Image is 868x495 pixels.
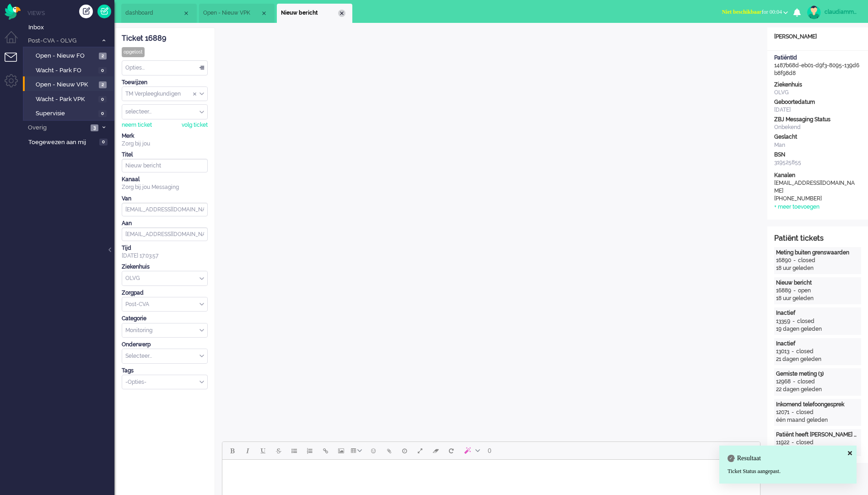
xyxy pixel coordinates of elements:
div: - [791,378,798,386]
div: closed [796,439,814,447]
button: AI [459,443,484,458]
div: Merk [122,132,208,140]
div: Select Tags [122,375,208,390]
span: dashboard [125,9,183,17]
button: Bold [224,443,240,458]
div: 12968 [776,378,791,386]
span: Open - Nieuw VPK [203,9,260,17]
div: Nieuw bericht [776,279,859,287]
div: Ticket 16889 [122,33,208,44]
div: Patiënt heeft [PERSON_NAME] nog niet geactiveerd. Herinnering 1 (3) [776,431,859,439]
li: Tickets menu [5,53,25,73]
div: 11922 [776,439,789,447]
span: Open - Nieuw VPK [36,81,97,89]
a: Wacht - Park FO 0 [27,65,113,75]
div: Inactief [776,340,859,348]
span: 3 [91,124,98,131]
a: Toegewezen aan mij 0 [27,137,114,147]
div: 13359 [776,317,790,325]
div: 22 dagen geleden [776,386,859,393]
span: Open - Nieuw FO [36,52,97,60]
div: 18 uur geleden [776,295,859,302]
span: 2 [99,53,107,59]
div: Assign User [122,104,208,119]
a: Open - Nieuw FO 2 [27,50,113,60]
div: [EMAIL_ADDRESS][DOMAIN_NAME] [774,179,857,195]
div: Geboortedatum [774,98,861,106]
div: Inkomend telefoongesprek [776,401,859,409]
div: 21 dagen geleden [776,355,859,363]
div: OLVG [774,89,861,97]
div: closed [798,378,815,386]
button: Underline [255,443,271,458]
div: closed [798,257,815,264]
div: Aan [122,220,208,227]
span: Inbox [28,23,114,32]
div: Inactief [776,309,859,317]
div: Ziekenhuis [122,263,208,271]
div: Creëer ticket [79,5,93,18]
div: - [789,348,796,355]
span: 0 [98,96,107,103]
div: Ziekenhuis [774,81,861,89]
div: closed [797,317,814,325]
div: [PHONE_NUMBER] [774,195,857,203]
span: Toegewezen aan mij [28,138,97,147]
div: Gemiste meting (3) [776,370,859,378]
button: Delay message [397,443,412,458]
div: Man [774,141,861,149]
div: PatiëntId [774,54,861,62]
div: Patiënt tickets [774,233,861,244]
span: 0 [98,110,107,117]
a: Wacht - Park VPK 0 [27,94,113,104]
div: 19 dagen geleden [776,325,859,333]
button: Insert/edit link [318,443,333,458]
span: Overig [27,124,88,132]
div: 1487b68d-eb01-d9f3-8095-139d6b8f98d8 [767,54,868,77]
li: Dashboard [121,4,197,23]
li: Views [27,9,114,17]
div: BSN [774,151,861,159]
div: volg ticket [182,121,208,129]
div: 16889 [776,287,791,295]
div: closed [796,409,814,416]
div: 18 uur geleden [776,264,859,272]
div: Kanalen [774,172,861,179]
div: 12071 [776,409,789,416]
span: Supervisie [36,109,96,118]
li: View [199,4,275,23]
button: Numbered list [302,443,318,458]
div: open [798,287,811,295]
a: Inbox [27,22,114,32]
div: claudiammsc [825,7,859,16]
div: Categorie [122,315,208,323]
div: Meting buiten grenswaarden [776,249,859,257]
span: for 00:04 [722,9,782,15]
div: - [791,287,798,295]
img: avatar [807,5,821,19]
div: Van [122,195,208,203]
span: Wacht - Park VPK [36,95,96,104]
li: Admin menu [5,74,25,95]
div: + meer toevoegen [774,203,819,211]
div: Tags [122,367,208,375]
span: 0 [98,67,107,74]
button: Fullscreen [412,443,428,458]
div: Tijd [122,244,208,252]
button: Add attachment [381,443,397,458]
button: Italic [240,443,255,458]
a: Open - Nieuw VPK 2 [27,79,113,89]
div: [PERSON_NAME] [767,33,868,41]
button: Niet beschikbaarfor 00:04 [717,5,793,19]
div: Zorg bij jou [122,140,208,148]
span: 0 [488,447,491,454]
div: Zorgpad [122,289,208,297]
a: Quick Ticket [97,5,111,18]
div: neem ticket [122,121,152,129]
span: Post-CVA - OLVG [27,37,97,45]
div: Onbekend [774,124,861,131]
div: Assign Group [122,86,208,102]
a: claudiammsc [805,5,859,19]
div: - [789,409,796,416]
